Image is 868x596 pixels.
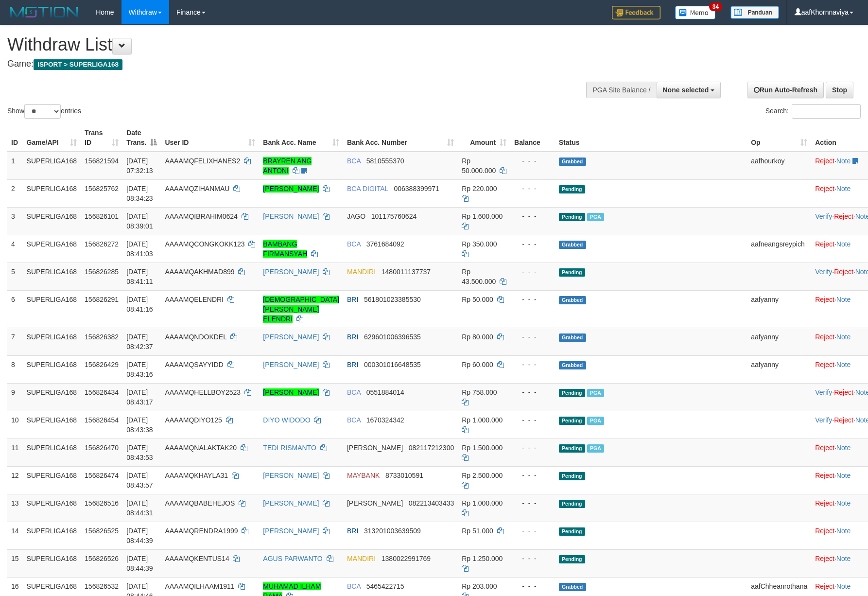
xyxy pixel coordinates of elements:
[587,389,604,397] span: Marked by aafchoeunmanni
[815,472,834,479] a: Reject
[815,555,834,562] a: Reject
[815,240,834,248] a: Reject
[364,361,421,368] span: Copy 000301016648535 to clipboard
[371,212,417,220] span: Copy 101175760624 to clipboard
[587,417,604,425] span: Marked by aafchoeunmanni
[347,185,388,193] span: BCA DIGITAL
[23,152,81,180] td: SUPERLIGA168
[263,361,319,368] a: [PERSON_NAME]
[836,185,851,193] a: Note
[462,240,497,248] span: Rp 350.000
[462,527,493,535] span: Rp 51.000
[836,240,851,248] a: Note
[559,472,585,480] span: Pending
[559,444,585,453] span: Pending
[458,124,510,152] th: Amount: activate to sort column ascending
[343,124,458,152] th: Bank Acc. Number: activate to sort column ascending
[165,444,237,452] span: AAAAMQNALAKTAK20
[462,157,496,175] span: Rp 50.000.000
[462,582,497,590] span: Rp 203.000
[81,124,122,152] th: Trans ID: activate to sort column ascending
[165,416,222,424] span: AAAAMQDIYO125
[510,124,555,152] th: Balance
[366,157,404,165] span: Copy 5810555370 to clipboard
[514,332,551,342] div: - - -
[7,179,23,207] td: 2
[765,104,861,119] label: Search:
[85,416,119,424] span: 156826454
[366,388,404,396] span: Copy 0551884014 to clipboard
[815,582,834,590] a: Reject
[7,263,23,290] td: 5
[85,185,119,193] span: 156825762
[347,527,358,535] span: BRI
[85,296,119,303] span: 156826291
[559,389,585,397] span: Pending
[836,444,851,452] a: Note
[514,443,551,453] div: - - -
[514,184,551,193] div: - - -
[126,240,153,258] span: [DATE] 08:41:03
[382,268,431,276] span: Copy 1480011137737 to clipboard
[587,213,604,221] span: Marked by aafchoeunmanni
[263,296,339,323] a: [DEMOGRAPHIC_DATA][PERSON_NAME] ELENDRI
[815,333,834,341] a: Reject
[7,494,23,522] td: 13
[675,6,716,19] img: Button%20Memo.svg
[263,527,319,535] a: [PERSON_NAME]
[514,156,551,166] div: - - -
[7,235,23,263] td: 4
[559,241,586,249] span: Grabbed
[23,466,81,494] td: SUPERLIGA168
[586,82,656,98] div: PGA Site Balance /
[587,444,604,453] span: Marked by aafandaneth
[263,212,319,220] a: [PERSON_NAME]
[7,124,23,152] th: ID
[165,212,237,220] span: AAAAMQIBRAHIM0624
[366,582,404,590] span: Copy 5465422715 to clipboard
[462,499,503,507] span: Rp 1.000.000
[514,581,551,591] div: - - -
[462,472,503,479] span: Rp 2.500.000
[382,555,431,562] span: Copy 1380022991769 to clipboard
[559,500,585,508] span: Pending
[23,494,81,522] td: SUPERLIGA168
[263,268,319,276] a: [PERSON_NAME]
[165,388,241,396] span: AAAAMQHELLBOY2523
[730,6,779,19] img: panduan.png
[559,158,586,166] span: Grabbed
[263,444,316,452] a: TEDI RISMANTO
[559,583,586,591] span: Grabbed
[263,416,310,424] a: DIYO WIDODO
[7,328,23,355] td: 7
[514,211,551,221] div: - - -
[7,522,23,549] td: 14
[263,333,319,341] a: [PERSON_NAME]
[23,235,81,263] td: SUPERLIGA168
[7,59,569,69] h4: Game:
[836,582,851,590] a: Note
[559,296,586,304] span: Grabbed
[514,554,551,563] div: - - -
[7,104,81,119] label: Show entries
[815,268,832,276] a: Verify
[834,268,853,276] a: Reject
[836,296,851,303] a: Note
[165,582,234,590] span: AAAAMQILHAAM1911
[462,555,503,562] span: Rp 1.250.000
[747,328,811,355] td: aafyanny
[462,212,503,220] span: Rp 1.600.000
[85,333,119,341] span: 156826382
[85,444,119,452] span: 156826470
[263,185,319,193] a: [PERSON_NAME]
[23,522,81,549] td: SUPERLIGA168
[126,499,153,517] span: [DATE] 08:44:31
[559,527,585,536] span: Pending
[834,212,853,220] a: Reject
[815,499,834,507] a: Reject
[263,388,319,396] a: [PERSON_NAME]
[834,416,853,424] a: Reject
[836,499,851,507] a: Note
[709,2,722,11] span: 34
[263,499,319,507] a: [PERSON_NAME]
